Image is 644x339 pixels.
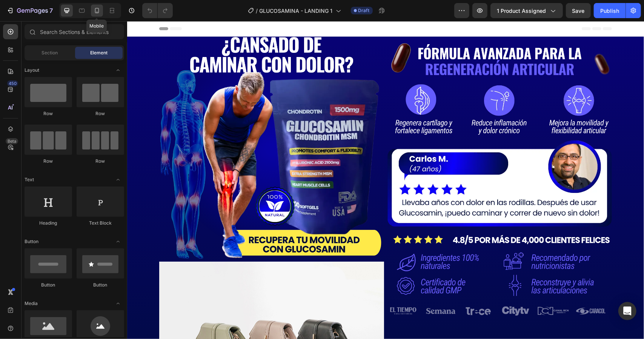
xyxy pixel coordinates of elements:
div: Publish [600,7,619,15]
span: Section [42,49,58,56]
img: AnyConv.com__glucos_10.webp [260,213,485,275]
div: Button [77,282,124,288]
div: Row [77,158,124,165]
span: Element [90,49,108,56]
span: 1 product assigned [497,7,546,15]
img: Alt image [448,285,480,295]
span: GLUCOSAMINA - LANDING 1 [260,7,333,15]
iframe: Design area [127,21,644,339]
div: Row [25,158,72,165]
button: 7 [3,3,56,18]
span: Button [25,238,38,245]
div: Heading [25,220,72,227]
span: Toggle open [112,297,124,310]
span: Draft [358,7,370,14]
img: Alt image [373,285,404,295]
button: Save [566,3,591,18]
input: Search Sections & Elements [25,24,124,39]
span: Media [25,300,38,307]
img: AnyConv.com__glucos_2.webp [260,21,485,209]
div: Text Block [77,220,124,227]
div: 450 [7,80,18,86]
div: Open Intercom Messenger [618,302,636,320]
span: Toggle open [112,174,124,186]
button: Publish [594,3,626,18]
div: Row [25,110,72,117]
div: Beta [6,138,18,144]
img: Alt image [260,285,292,295]
img: Alt image [410,285,442,295]
span: Toggle open [112,236,124,248]
span: Save [572,8,585,14]
div: Button [25,282,72,288]
img: Alt image [298,285,329,295]
div: Row [77,110,124,117]
div: Undo/Redo [142,3,173,18]
img: Alt image [335,285,367,295]
button: 1 product assigned [490,3,563,18]
p: 7 [49,6,53,15]
span: / [256,7,258,15]
span: Text [25,176,34,183]
span: Layout [25,67,39,74]
span: Toggle open [112,64,124,76]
